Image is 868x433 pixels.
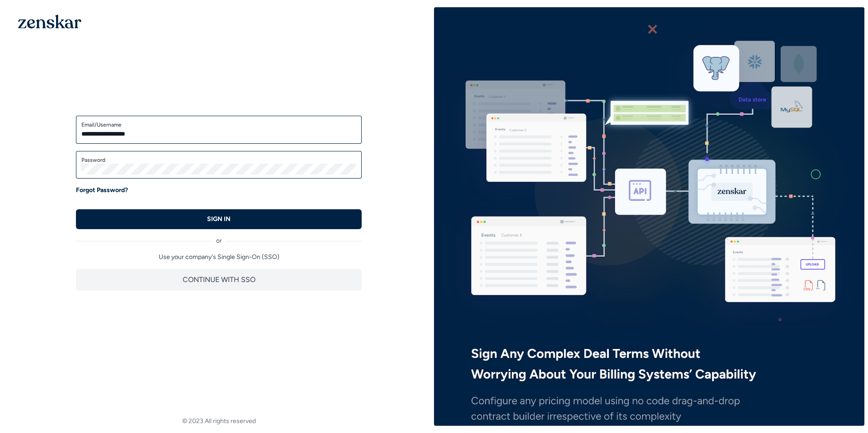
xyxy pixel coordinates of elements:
img: 1OGAJ2xQqyY4LXKgY66KYq0eOWRCkrZdAb3gUhuVAqdWPZE9SRJmCz+oDMSn4zDLXe31Ii730ItAGKgCKgCCgCikA4Av8PJUP... [18,14,81,28]
footer: © 2023 All rights reserved [4,417,434,426]
a: Forgot Password? [76,186,128,195]
p: SIGN IN [207,215,231,224]
button: SIGN IN [76,209,362,229]
label: Password [81,156,356,164]
label: Email/Username [81,121,356,128]
p: Use your company's Single Sign-On (SSO) [76,253,362,262]
button: CONTINUE WITH SSO [76,269,362,291]
div: or [76,229,362,245]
